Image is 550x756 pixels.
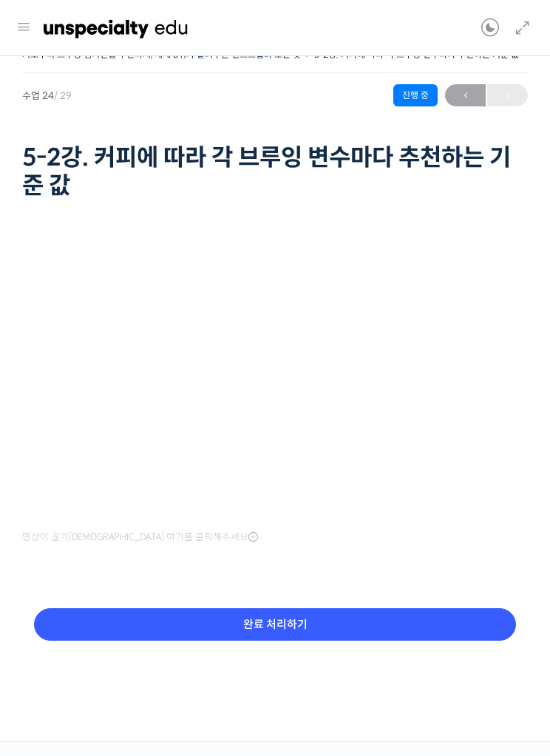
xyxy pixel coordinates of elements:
span: / 29 [54,89,72,102]
div: 진행 중 [393,84,438,106]
input: 완료 처리하기 [34,608,516,641]
span: 수업 24 [22,91,72,101]
span: 영상이 끊기[DEMOGRAPHIC_DATA] 여기를 클릭해주세요 [22,531,258,543]
h1: 5-2강. 커피에 따라 각 브루잉 변수마다 추천하는 기준 값 [22,143,528,200]
a: ←이전 [445,84,486,106]
span: ← [445,86,486,106]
